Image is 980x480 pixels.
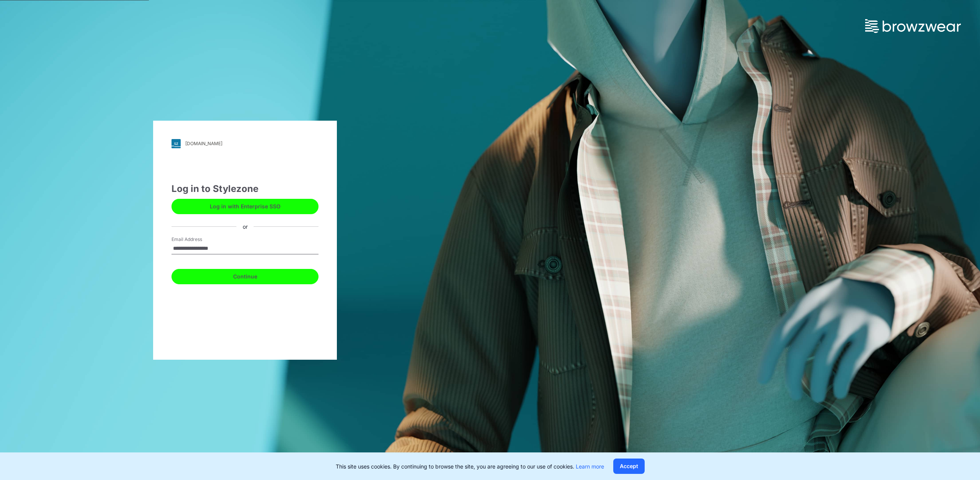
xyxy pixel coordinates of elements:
[185,141,222,146] div: [DOMAIN_NAME]
[613,459,645,474] button: Accept
[171,182,318,196] div: Log in to Stylezone
[171,139,318,148] a: [DOMAIN_NAME]
[171,199,318,214] button: Log in with Enterprise SSO
[336,462,604,470] p: This site uses cookies. By continuing to browse the site, you are agreeing to our use of cookies.
[171,269,318,284] button: Continue
[576,463,604,470] a: Learn more
[171,236,225,243] label: Email Address
[237,223,254,231] div: or
[865,19,961,33] img: browzwear-logo.73288ffb.svg
[171,139,181,148] img: svg+xml;base64,PHN2ZyB3aWR0aD0iMjgiIGhlaWdodD0iMjgiIHZpZXdCb3g9IjAgMCAyOCAyOCIgZmlsbD0ibm9uZSIgeG...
